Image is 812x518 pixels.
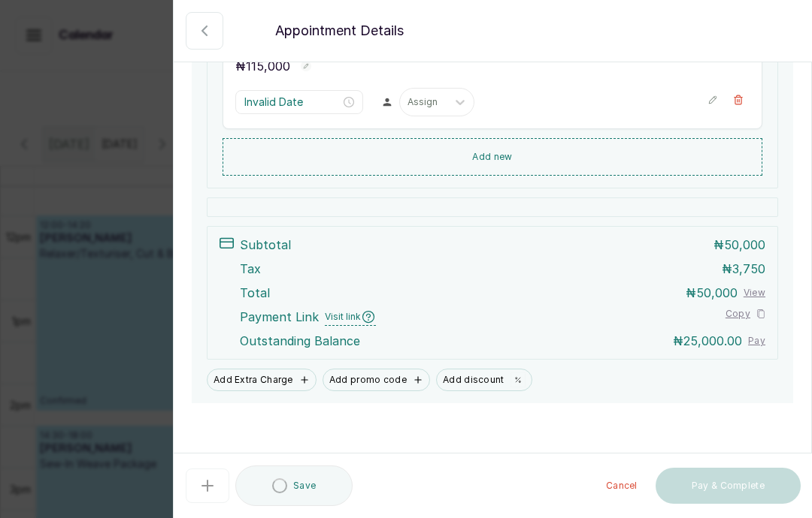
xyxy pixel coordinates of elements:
[722,260,765,278] p: ₦
[744,287,765,299] button: View
[244,94,341,110] input: Select time
[275,20,404,41] p: Appointment Details
[223,138,762,176] button: Add new
[325,308,376,326] span: Visit link
[673,332,742,350] p: ₦25,000.00
[724,237,765,252] span: 50,000
[656,468,801,504] button: Pay & Complete
[207,369,317,391] button: Add Extra Charge
[714,236,765,254] p: ₦
[240,236,291,254] p: Subtotal
[436,369,532,391] button: Add discount
[235,57,290,75] p: ₦
[732,261,765,276] span: 3,750
[240,284,270,302] p: Total
[748,335,765,347] button: Pay
[594,468,650,504] button: Cancel
[240,260,261,278] p: Tax
[696,285,738,300] span: 50,000
[235,465,353,506] button: Save
[246,59,290,74] span: 115,000
[686,284,738,302] p: ₦
[323,369,430,391] button: Add promo code
[240,332,360,350] p: Outstanding Balance
[240,308,319,326] span: Payment Link
[726,308,765,320] button: Copy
